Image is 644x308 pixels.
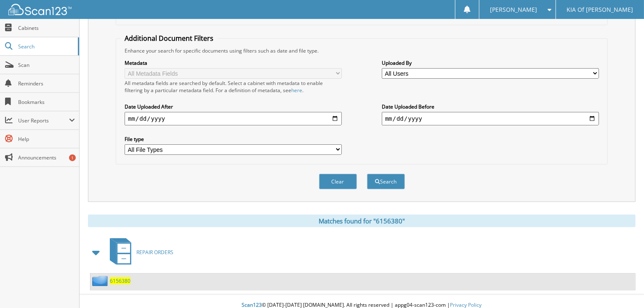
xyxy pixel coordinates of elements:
[18,98,75,106] span: Bookmarks
[291,87,302,94] a: here
[18,80,75,87] span: Reminders
[18,154,75,161] span: Announcements
[367,174,405,189] button: Search
[602,268,644,308] iframe: Chat Widget
[490,7,537,12] span: [PERSON_NAME]
[18,135,75,143] span: Help
[567,7,633,12] span: KIA Of [PERSON_NAME]
[125,112,342,125] input: start
[125,59,342,66] label: Metadata
[136,249,173,256] span: REPAIR ORDERS
[92,276,110,286] img: folder2.png
[125,80,342,94] div: All metadata fields are searched by default. Select a cabinet with metadata to enable filtering b...
[120,47,603,54] div: Enhance your search for specific documents using filters such as date and file type.
[382,59,599,66] label: Uploaded By
[382,103,599,110] label: Date Uploaded Before
[382,112,599,125] input: end
[8,4,72,15] img: scan123-logo-white.svg
[120,34,218,43] legend: Additional Document Filters
[125,135,342,143] label: File type
[18,43,74,50] span: Search
[319,174,357,189] button: Clear
[110,277,130,284] a: 6156380
[18,24,75,32] span: Cabinets
[105,236,173,269] a: REPAIR ORDERS
[125,103,342,110] label: Date Uploaded After
[88,215,636,227] div: Matches found for "6156380"
[69,154,76,161] div: 1
[18,117,69,124] span: User Reports
[18,61,75,69] span: Scan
